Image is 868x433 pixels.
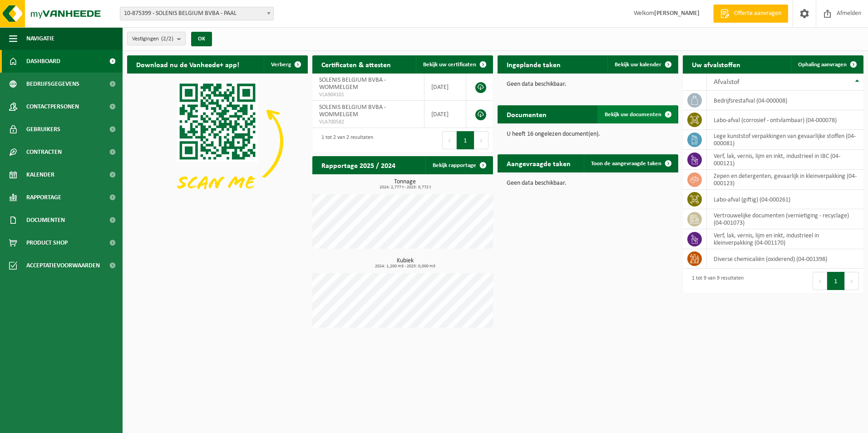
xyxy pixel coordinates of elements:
[707,209,863,229] td: vertrouwelijke documenten (vernietiging - recyclage) (04-001073)
[713,5,788,23] a: Offerte aanvragen
[498,154,580,172] h2: Aangevraagde taken
[161,36,173,42] count: (2/2)
[845,272,859,290] button: Next
[827,272,845,290] button: 1
[707,150,863,170] td: verf, lak, vernis, lijm en inkt, industrieel in IBC (04-000121)
[707,130,863,150] td: lege kunststof verpakkingen van gevaarlijke stoffen (04-000081)
[591,161,661,167] span: Toon de aangevraagde taken
[26,118,60,141] span: Gebruikers
[264,55,307,74] button: Verberg
[654,10,700,17] strong: [PERSON_NAME]
[615,62,661,68] span: Bekijk uw kalender
[26,73,79,95] span: Bedrijfsgegevens
[132,32,173,46] span: Vestigingen
[319,77,386,91] span: SOLENIS BELGIUM BVBA - WOMMELGEM
[707,249,863,269] td: diverse chemicaliën (oxiderend) (04-001398)
[707,229,863,249] td: verf, lak, vernis, lijm en inkt, industrieel in kleinverpakking (04-001170)
[607,55,677,74] a: Bekijk uw kalender
[26,163,54,186] span: Kalender
[507,131,669,138] p: U heeft 16 ongelezen document(en).
[707,110,863,130] td: labo-afval (corrosief - ontvlambaar) (04-000078)
[457,131,474,149] button: 1
[498,55,570,73] h2: Ingeplande taken
[317,264,493,269] span: 2024: 1,200 m3 - 2025: 0,000 m3
[312,156,404,174] h2: Rapportage 2025 / 2024
[120,7,274,20] span: 10-875399 - SOLENIS BELGIUM BVBA - PAAL
[507,81,669,88] p: Geen data beschikbaar.
[424,101,466,128] td: [DATE]
[26,254,100,277] span: Acceptatievoorwaarden
[317,179,493,190] h3: Tonnage
[127,32,186,45] button: Vestigingen(2/2)
[707,170,863,190] td: zepen en detergenten, gevaarlijk in kleinverpakking (04-000123)
[507,180,669,187] p: Geen data beschikbaar.
[191,32,212,46] button: OK
[597,105,677,123] a: Bekijk uw documenten
[474,131,488,149] button: Next
[120,7,273,20] span: 10-875399 - SOLENIS BELGIUM BVBA - PAAL
[26,186,61,209] span: Rapportage
[319,104,386,118] span: SOLENIS BELGIUM BVBA - WOMMELGEM
[26,231,68,254] span: Product Shop
[416,55,492,74] a: Bekijk uw certificaten
[798,62,847,68] span: Ophaling aanvragen
[442,131,457,149] button: Previous
[127,74,308,209] img: Download de VHEPlus App
[127,55,248,73] h2: Download nu de Vanheede+ app!
[26,95,79,118] span: Contactpersonen
[319,91,417,98] span: VLA904101
[317,258,493,269] h3: Kubiek
[319,118,417,126] span: VLA700582
[271,62,291,68] span: Verberg
[26,141,62,163] span: Contracten
[423,62,476,68] span: Bekijk uw certificaten
[26,50,60,73] span: Dashboard
[707,91,863,110] td: bedrijfsrestafval (04-000008)
[312,55,400,73] h2: Certificaten & attesten
[714,79,740,86] span: Afvalstof
[317,130,373,150] div: 1 tot 2 van 2 resultaten
[791,55,863,74] a: Ophaling aanvragen
[498,105,556,123] h2: Documenten
[424,74,466,101] td: [DATE]
[732,9,784,18] span: Offerte aanvragen
[683,55,750,73] h2: Uw afvalstoffen
[425,156,492,174] a: Bekijk rapportage
[26,27,54,50] span: Navigatie
[605,112,661,118] span: Bekijk uw documenten
[687,271,744,291] div: 1 tot 9 van 9 resultaten
[26,209,65,231] span: Documenten
[317,185,493,190] span: 2024: 2,777 t - 2025: 0,772 t
[584,154,677,172] a: Toon de aangevraagde taken
[707,190,863,209] td: labo-afval (giftig) (04-000261)
[813,272,827,290] button: Previous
